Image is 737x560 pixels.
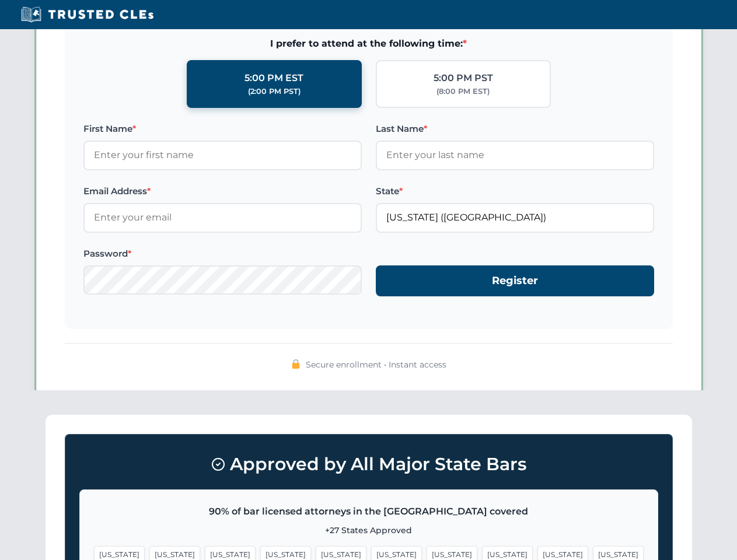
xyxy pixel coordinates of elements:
[291,359,301,369] img: 🔒
[244,71,303,86] div: 5:00 PM EST
[83,203,362,232] input: Enter your email
[83,247,362,261] label: Password
[83,184,362,198] label: Email Address
[94,524,644,537] p: +27 States Approved
[376,203,654,232] input: Florida (FL)
[79,449,658,480] h3: Approved by All Major State Bars
[18,6,157,23] img: Trusted CLEs
[248,86,301,97] div: (2:00 PM PST)
[376,122,654,136] label: Last Name
[94,504,644,519] p: 90% of bar licensed attorneys in the [GEOGRAPHIC_DATA] covered
[376,265,654,296] button: Register
[83,36,654,51] span: I prefer to attend at the following time:
[376,184,654,198] label: State
[83,141,362,170] input: Enter your first name
[306,358,446,371] span: Secure enrollment • Instant access
[436,86,490,97] div: (8:00 PM EST)
[83,122,362,136] label: First Name
[434,71,493,86] div: 5:00 PM PST
[376,141,654,170] input: Enter your last name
